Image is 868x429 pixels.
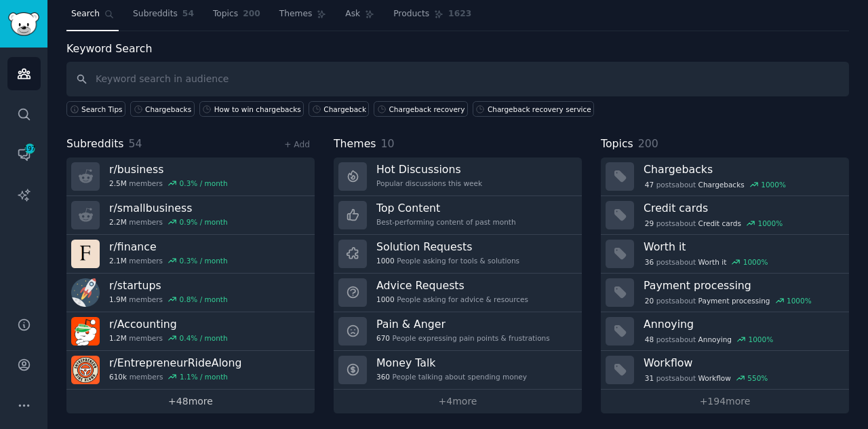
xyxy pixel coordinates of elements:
[334,136,376,153] span: Themes
[109,256,127,265] span: 2.1M
[334,351,582,390] a: Money Talk360People talking about spending money
[180,256,228,265] div: 0.3 % / month
[644,333,774,346] div: post s about
[601,351,849,390] a: Workflow31postsaboutWorkflow550%
[66,312,315,351] a: r/Accounting1.2Mmembers0.4% / month
[284,140,310,149] a: + Add
[381,137,395,150] span: 10
[376,278,528,293] h3: Advice Requests
[334,235,582,274] a: Solution Requests1000People asking for tools & solutions
[743,257,768,267] div: 1000 %
[448,8,471,20] span: 1623
[698,219,741,228] span: Credit cards
[376,295,528,304] div: People asking for advice & resources
[345,8,360,20] span: Ask
[180,217,228,227] div: 0.9 % / month
[601,390,849,413] a: +194more
[109,295,228,304] div: members
[279,8,313,20] span: Themes
[389,105,465,114] div: Chargeback recovery
[8,12,39,36] img: GummySearch logo
[473,101,594,117] a: Chargeback recovery service
[376,256,395,265] span: 1000
[109,217,127,227] span: 2.2M
[66,157,315,196] a: r/business2.5Mmembers0.3% / month
[180,179,228,188] div: 0.3 % / month
[66,136,124,153] span: Subreddits
[393,8,429,20] span: Products
[109,356,241,370] h3: r/ EntrepreneurRideAlong
[376,179,482,188] div: Popular discussions this week
[213,8,238,20] span: Topics
[71,8,100,20] span: Search
[644,240,840,254] h3: Worth it
[644,217,784,229] div: post s about
[24,144,36,153] span: 197
[180,372,228,381] div: 1.1 % / month
[644,295,812,307] div: post s about
[644,179,787,191] div: post s about
[645,257,654,267] span: 36
[334,312,582,351] a: Pain & Anger670People expressing pain points & frustrations
[109,278,228,293] h3: r/ startups
[334,196,582,235] a: Top ContentBest-performing content of past month
[645,373,654,383] span: 31
[66,351,315,390] a: r/EntrepreneurRideAlong610kmembers1.1% / month
[109,295,127,304] span: 1.9M
[644,278,840,293] h3: Payment processing
[109,179,127,188] span: 2.5M
[66,101,125,117] button: Search Tips
[644,162,840,176] h3: Chargebacks
[309,101,369,117] a: Chargeback
[145,105,191,114] div: Chargebacks
[698,296,770,305] span: Payment processing
[334,274,582,312] a: Advice Requests1000People asking for advice & resources
[376,217,516,227] div: Best-performing content of past month
[66,3,119,31] a: Search
[180,295,228,304] div: 0.8 % / month
[66,235,315,274] a: r/finance2.1Mmembers0.3% / month
[109,179,228,188] div: members
[199,101,304,117] a: How to win chargebacks
[109,317,228,331] h3: r/ Accounting
[644,201,840,215] h3: Credit cards
[243,8,260,20] span: 200
[757,219,783,228] div: 1000 %
[109,240,228,254] h3: r/ finance
[109,162,228,176] h3: r/ business
[133,8,178,20] span: Subreddits
[214,105,301,114] div: How to win chargebacks
[698,335,732,344] span: Annoying
[644,317,840,331] h3: Annoying
[376,256,519,265] div: People asking for tools & solutions
[601,235,849,274] a: Worth it36postsaboutWorth it1000%
[66,274,315,312] a: r/startups1.9Mmembers0.8% / month
[109,256,228,265] div: members
[645,335,654,344] span: 48
[109,333,127,343] span: 1.2M
[180,333,228,343] div: 0.4 % / month
[376,317,550,331] h3: Pain & Anger
[109,372,127,381] span: 610k
[109,372,241,381] div: members
[601,274,849,312] a: Payment processing20postsaboutPayment processing1000%
[601,312,849,351] a: Annoying48postsaboutAnnoying1000%
[109,217,228,227] div: members
[182,8,194,20] span: 54
[66,390,315,413] a: +48more
[376,240,519,254] h3: Solution Requests
[644,372,769,384] div: post s about
[81,105,123,114] span: Search Tips
[488,105,591,114] div: Chargeback recovery service
[644,256,769,268] div: post s about
[376,333,390,343] span: 670
[748,335,773,344] div: 1000 %
[698,180,745,189] span: Chargebacks
[66,196,315,235] a: r/smallbusiness2.2Mmembers0.9% / month
[747,373,768,383] div: 550 %
[109,201,228,215] h3: r/ smallbusiness
[376,295,395,304] span: 1000
[129,137,142,150] span: 54
[334,157,582,196] a: Hot DiscussionsPopular discussions this week
[376,372,390,381] span: 360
